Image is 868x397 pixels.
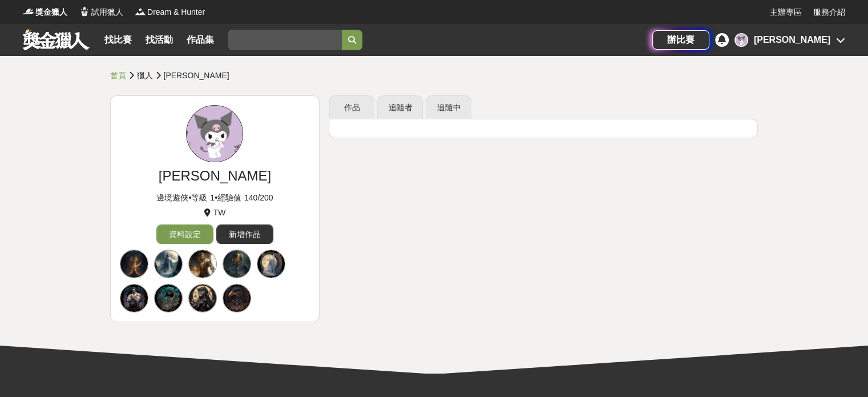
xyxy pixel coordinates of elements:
[164,71,229,80] span: [PERSON_NAME]
[813,6,845,18] a: 服務介紹
[23,6,34,17] img: Logo
[217,193,241,202] span: 經驗值
[188,193,191,202] span: •
[244,193,273,202] span: 140 / 200
[110,71,126,80] a: 首頁
[147,6,205,18] span: Dream & Hunter
[216,224,273,244] a: 新增作品
[156,224,213,244] a: 資料設定
[79,6,90,17] img: Logo
[736,34,747,46] img: Avatar
[210,193,215,202] span: 1
[191,193,207,202] span: 等級
[35,6,67,18] span: 獎金獵人
[135,6,205,18] a: LogoDream & Hunter
[329,95,374,119] a: 作品
[187,106,243,162] img: Avatar
[652,30,709,50] a: 辦比賽
[215,193,217,202] span: •
[91,6,123,18] span: 試用獵人
[100,32,136,48] a: 找比賽
[23,6,67,18] a: Logo獎金獵人
[426,95,471,119] a: 追隨中
[770,6,802,18] a: 主辦專區
[141,32,177,48] a: 找活動
[120,166,310,186] div: [PERSON_NAME]
[135,6,146,17] img: Logo
[137,71,153,80] span: 獵人
[213,208,226,217] span: TW
[754,33,830,47] div: [PERSON_NAME]
[377,95,423,119] a: 追隨者
[182,32,219,48] a: 作品集
[156,193,188,202] span: 邊境遊俠
[79,6,123,18] a: Logo試用獵人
